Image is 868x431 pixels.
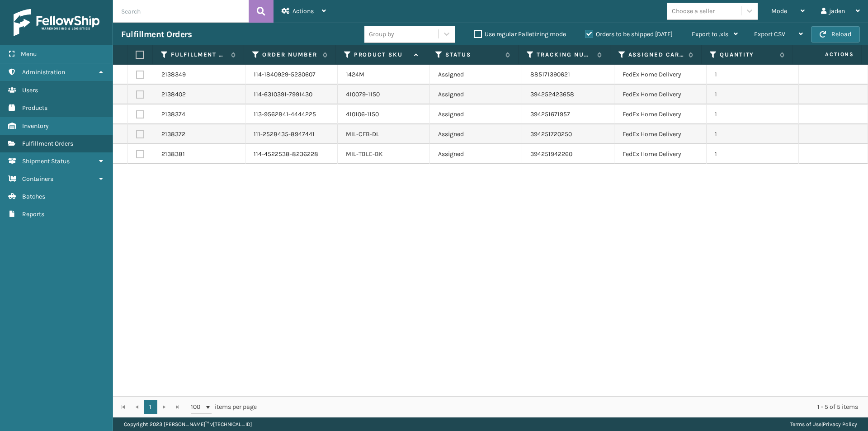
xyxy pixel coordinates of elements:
[628,51,684,59] label: Assigned Carrier Service
[22,104,47,112] span: Products
[354,51,410,59] label: Product SKU
[530,90,574,98] a: 394252423658
[22,68,65,76] span: Administration
[530,110,570,118] a: 394251671957
[161,130,185,139] a: 2138372
[245,65,338,85] td: 114-1840929-5230607
[22,157,70,165] span: Shipment Status
[614,65,707,85] td: FedEx Home Delivery
[161,90,186,99] a: 2138402
[692,30,728,38] span: Export to .xls
[191,400,257,414] span: items per page
[22,193,45,200] span: Batches
[707,104,799,124] td: 1
[614,85,707,104] td: FedEx Home Delivery
[530,130,572,138] a: 394251720250
[707,85,799,104] td: 1
[537,51,592,59] label: Tracking Number
[707,144,799,164] td: 1
[771,7,787,15] span: Mode
[790,421,821,427] a: Terms of Use
[474,30,566,38] label: Use regular Palletizing mode
[790,417,857,431] div: |
[614,104,707,124] td: FedEx Home Delivery
[672,6,715,16] div: Choose a seller
[823,421,857,427] a: Privacy Policy
[262,51,318,59] label: Order Number
[22,210,44,218] span: Reports
[530,150,572,158] a: 394251942260
[707,124,799,144] td: 1
[430,124,522,144] td: Assigned
[269,403,858,412] div: 1 - 5 of 5 items
[346,71,364,78] a: 1424M
[754,30,785,38] span: Export CSV
[811,26,860,43] button: Reload
[171,51,226,59] label: Fulfillment Order Id
[22,175,53,183] span: Containers
[22,122,49,130] span: Inventory
[346,130,379,138] a: MIL-CFB-DL
[430,85,522,104] td: Assigned
[430,104,522,124] td: Assigned
[161,150,185,159] a: 2138381
[796,47,859,62] span: Actions
[585,30,673,38] label: Orders to be shipped [DATE]
[614,124,707,144] td: FedEx Home Delivery
[161,70,186,79] a: 2138349
[292,7,314,15] span: Actions
[245,124,338,144] td: 111-2528435-8947441
[161,110,185,119] a: 2138374
[21,50,37,58] span: Menu
[245,104,338,124] td: 113-9562841-4444225
[430,65,522,85] td: Assigned
[191,403,204,412] span: 100
[245,144,338,164] td: 114-4522538-8236228
[121,29,192,40] h3: Fulfillment Orders
[430,144,522,164] td: Assigned
[707,65,799,85] td: 1
[720,51,775,59] label: Quantity
[346,90,380,98] a: 410079-1150
[124,417,252,431] p: Copyright 2023 [PERSON_NAME]™ v [TECHNICAL_ID]
[445,51,501,59] label: Status
[245,85,338,104] td: 114-6310391-7991430
[22,140,73,147] span: Fulfillment Orders
[614,144,707,164] td: FedEx Home Delivery
[346,150,383,158] a: MIL-TBLE-BK
[369,29,394,39] div: Group by
[22,86,38,94] span: Users
[530,71,570,78] a: 885171390621
[346,110,379,118] a: 410106-1150
[14,9,99,36] img: logo
[144,400,157,414] a: 1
